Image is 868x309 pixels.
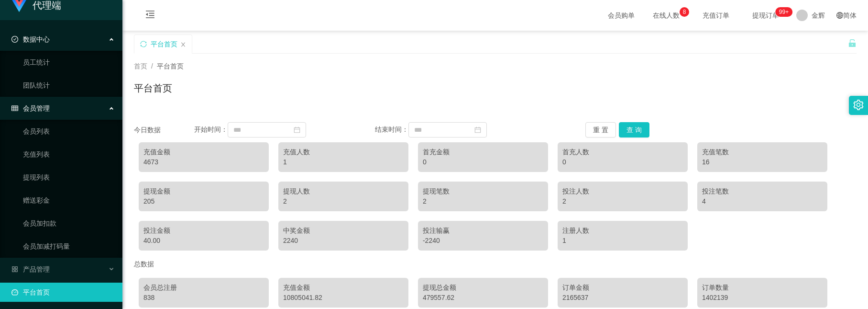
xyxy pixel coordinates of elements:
div: 16 [702,157,823,167]
i: 图标: unlock [848,39,857,47]
a: 会员列表 [23,122,115,141]
i: 图标: close [180,42,186,47]
div: 0 [562,157,683,167]
span: 充值订单 [698,12,734,19]
i: 图标: table [11,105,18,112]
div: 2 [283,196,404,206]
div: 2165637 [562,293,683,303]
a: 团队统计 [23,76,115,95]
div: 2 [562,196,683,206]
span: 首页 [134,62,147,70]
div: 40.00 [143,236,264,246]
div: 1402139 [702,293,823,303]
button: 查 询 [619,122,649,137]
span: 开始时间： [194,126,228,133]
i: 图标: check-circle-o [11,36,18,43]
i: 图标: calendar [294,126,300,133]
div: 提现金额 [143,186,264,196]
i: 图标: calendar [474,126,481,133]
i: 图标: appstore-o [11,266,18,273]
a: 图标: dashboard平台首页 [11,283,115,302]
span: 在线人数 [648,12,684,19]
i: 图标: global [836,12,843,19]
span: / [151,62,153,70]
div: 205 [143,196,264,206]
div: 2240 [283,236,404,246]
sup: 8 [680,7,689,17]
div: 0 [423,157,543,167]
div: 提现笔数 [423,186,543,196]
div: 479557.62 [423,293,543,303]
div: 订单数量 [702,283,823,293]
div: 投注笔数 [702,186,823,196]
sup: 1160 [775,7,792,17]
div: 充值人数 [283,147,404,157]
a: 会员加扣款 [23,214,115,233]
a: 代理端 [11,1,61,9]
div: 838 [143,293,264,303]
div: 2 [423,196,543,206]
div: 充值金额 [143,147,264,157]
div: 提现人数 [283,186,404,196]
i: 图标: menu-fold [134,0,166,31]
i: 图标: sync [140,41,147,47]
div: 投注输赢 [423,226,543,236]
div: 投注人数 [562,186,683,196]
div: 充值金额 [283,283,404,293]
p: 8 [683,7,686,17]
div: -2240 [423,236,543,246]
span: 会员管理 [11,104,50,112]
span: 产品管理 [11,265,50,273]
span: 数据中心 [11,35,50,43]
a: 充值列表 [23,145,115,164]
div: 订单金额 [562,283,683,293]
div: 1 [562,236,683,246]
div: 今日数据 [134,125,194,135]
div: 首充人数 [562,147,683,157]
div: 提现总金额 [423,283,543,293]
div: 4673 [143,157,264,167]
div: 10805041.82 [283,293,404,303]
span: 结束时间： [375,126,408,133]
button: 重 置 [585,122,616,137]
div: 1 [283,157,404,167]
a: 赠送彩金 [23,191,115,210]
div: 投注金额 [143,226,264,236]
div: 会员总注册 [143,283,264,293]
span: 提现订单 [747,12,784,19]
span: 平台首页 [157,62,184,70]
div: 注册人数 [562,226,683,236]
div: 首充金额 [423,147,543,157]
i: 图标: setting [853,100,864,110]
div: 中奖金额 [283,226,404,236]
div: 充值笔数 [702,147,823,157]
a: 员工统计 [23,53,115,72]
div: 4 [702,196,823,206]
div: 平台首页 [151,35,177,53]
div: 总数据 [134,255,857,273]
h1: 平台首页 [134,81,172,95]
a: 提现列表 [23,168,115,187]
a: 会员加减打码量 [23,237,115,256]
